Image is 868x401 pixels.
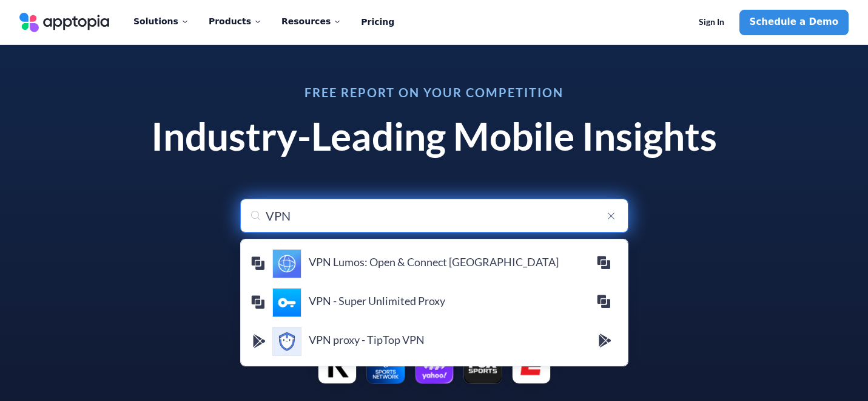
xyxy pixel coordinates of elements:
[272,366,301,395] div: VPN Proxy Master - Super VPN
[272,288,301,317] img: VPN - Super Unlimited Proxy icon
[241,322,628,361] a: VPN proxy - TipTop VPN iconVPN proxy - TipTop VPN
[241,244,628,283] a: VPN Lumos: Open & Connect USA iconVPN Lumos: Open & Connect [GEOGRAPHIC_DATA]
[272,327,301,356] div: VPN proxy - TipTop VPN
[241,283,628,322] a: VPN - Super Unlimited Proxy iconVPN - Super Unlimited Proxy
[739,10,849,35] a: Schedule a Demo
[688,10,735,35] a: Sign In
[272,288,301,317] div: VPN - Super Unlimited Proxy
[240,239,628,366] ul: menu-options
[240,199,628,233] input: Search for your app
[699,17,724,27] span: Sign In
[209,9,262,34] div: Products
[272,249,301,278] img: VPN Lumos: Open & Connect USA icon
[361,10,394,35] a: Pricing
[133,9,189,34] div: Solutions
[241,361,628,400] a: VPN Proxy Master - Super VPN iconVPN Proxy Master - Super VPN
[137,113,732,160] h1: Industry-Leading Mobile Insights
[272,249,301,278] div: VPN Lumos: Open & Connect USA
[281,9,341,34] div: Resources
[137,86,732,98] h3: Free Report on Your Competition
[309,333,596,346] h4: VPN proxy - TipTop VPN
[272,366,301,395] img: VPN Proxy Master - Super VPN icon
[309,294,596,307] h4: VPN - Super Unlimited Proxy
[137,320,732,331] p: Run a report on popular apps
[309,255,596,269] h4: VPN Lumos: Open & Connect [GEOGRAPHIC_DATA]
[272,327,301,356] img: VPN proxy - TipTop VPN icon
